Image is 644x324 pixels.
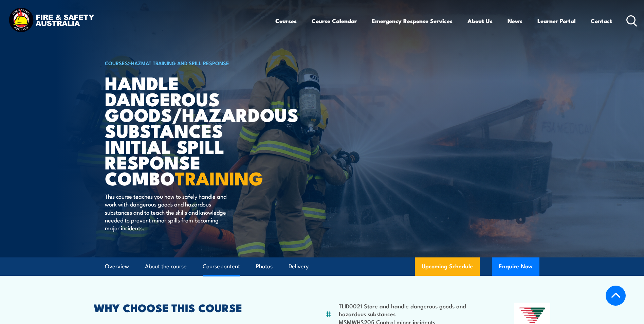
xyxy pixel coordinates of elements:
[105,192,229,232] p: This course teaches you how to safely handle and work with dangerous goods and hazardous substanc...
[591,12,612,30] a: Contact
[105,59,128,67] a: COURSES
[492,257,539,276] button: Enquire Now
[339,302,481,318] li: TLID0021 Store and handle dangerous goods and hazardous substances
[312,12,357,30] a: Course Calendar
[94,303,292,312] h2: WHY CHOOSE THIS COURSE
[508,12,522,30] a: News
[203,257,240,275] a: Course content
[537,12,576,30] a: Learner Portal
[131,59,229,67] a: HAZMAT Training and Spill Response
[256,257,273,275] a: Photos
[372,12,453,30] a: Emergency Response Services
[105,75,273,186] h1: Handle Dangerous Goods/Hazardous Substances Initial Spill Response Combo
[105,59,273,67] h6: >
[415,257,480,276] a: Upcoming Schedule
[275,12,297,30] a: Courses
[175,163,263,192] strong: TRAINING
[289,257,309,275] a: Delivery
[105,257,129,275] a: Overview
[467,12,493,30] a: About Us
[145,257,187,275] a: About the course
